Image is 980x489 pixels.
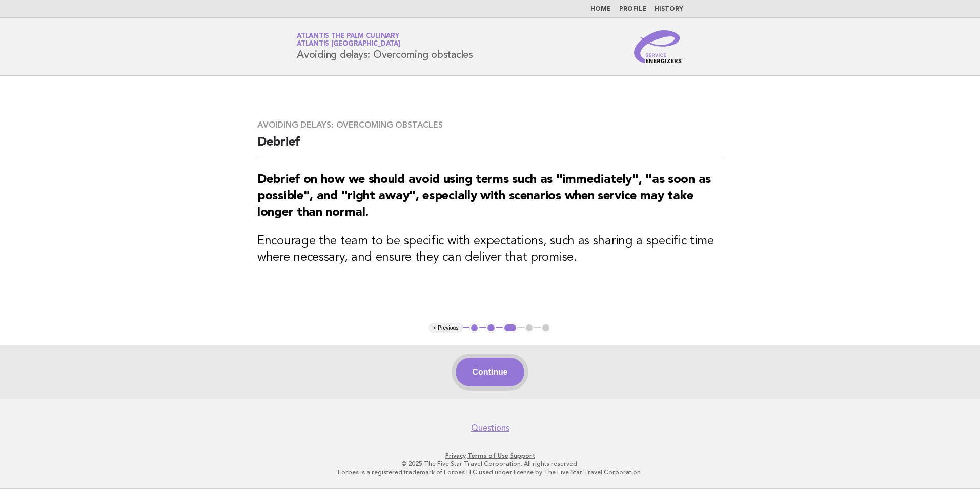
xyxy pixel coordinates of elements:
[503,323,518,333] button: 3
[176,460,804,468] p: © 2025 The Five Star Travel Corporation. All rights reserved.
[297,33,473,60] h1: Avoiding delays: Overcoming obstacles
[297,41,400,48] span: Atlantis [GEOGRAPHIC_DATA]
[590,6,611,12] a: Home
[445,452,466,459] a: Privacy
[467,452,508,459] a: Terms of Use
[634,30,683,63] img: Service Energizers
[257,174,711,219] strong: Debrief on how we should avoid using terms such as "immediately", "as soon as possible", and "rig...
[297,33,400,47] a: Atlantis The Palm CulinaryAtlantis [GEOGRAPHIC_DATA]
[257,120,723,130] h3: Avoiding delays: Overcoming obstacles
[176,452,804,460] p: · ·
[257,134,723,159] h2: Debrief
[257,233,723,266] h3: Encourage the team to be specific with expectations, such as sharing a specific time where necess...
[176,468,804,476] p: Forbes is a registered trademark of Forbes LLC used under license by The Five Star Travel Corpora...
[469,323,480,333] button: 1
[486,323,496,333] button: 2
[510,452,535,459] a: Support
[456,358,524,386] button: Continue
[655,6,683,12] a: History
[619,6,646,12] a: Profile
[471,423,509,433] a: Questions
[429,323,462,333] button: < Previous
